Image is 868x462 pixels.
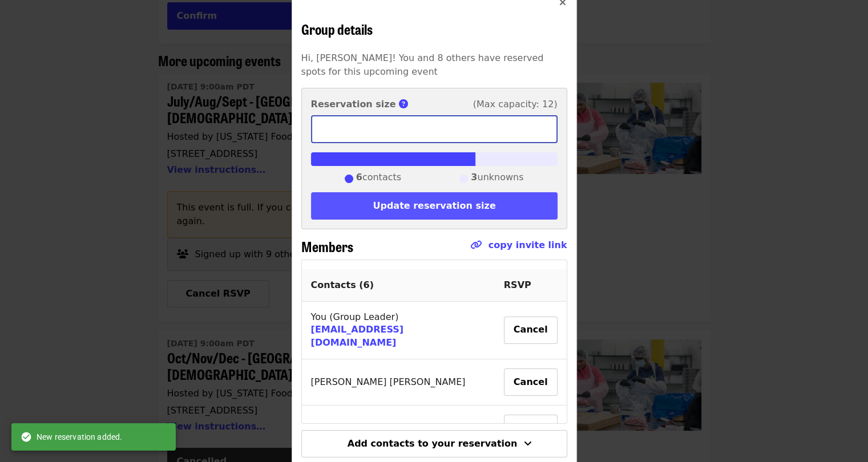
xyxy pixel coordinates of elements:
[301,52,544,77] span: Hi, [PERSON_NAME]! You and 8 others have reserved spots for this upcoming event
[311,99,396,110] strong: Reservation size
[301,19,373,39] span: Group details
[302,359,495,406] td: [PERSON_NAME] [PERSON_NAME]
[473,98,558,111] span: (Max capacity: 12)
[470,238,567,260] span: Click to copy link!
[471,172,477,183] strong: 3
[504,317,558,344] button: Cancel
[311,324,404,348] a: [EMAIL_ADDRESS][DOMAIN_NAME]
[21,427,122,447] div: New reservation added.
[495,269,567,302] th: RSVP
[301,430,567,457] button: Add contacts to your reservation
[348,438,518,449] span: Add contacts to your reservation
[356,172,362,183] strong: 6
[302,269,495,302] th: Contacts ( 6 )
[488,240,567,250] a: copy invite link
[399,99,415,110] span: This is the number of group members you reserved spots for.
[470,240,482,250] i: link icon
[524,438,532,449] i: angle-down icon
[471,171,523,188] span: unknowns
[356,171,401,188] span: contacts
[504,368,558,396] button: Cancel
[311,192,558,220] button: Update reservation size
[301,236,353,256] span: Members
[302,302,495,360] td: You (Group Leader)
[399,99,408,110] i: circle-question icon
